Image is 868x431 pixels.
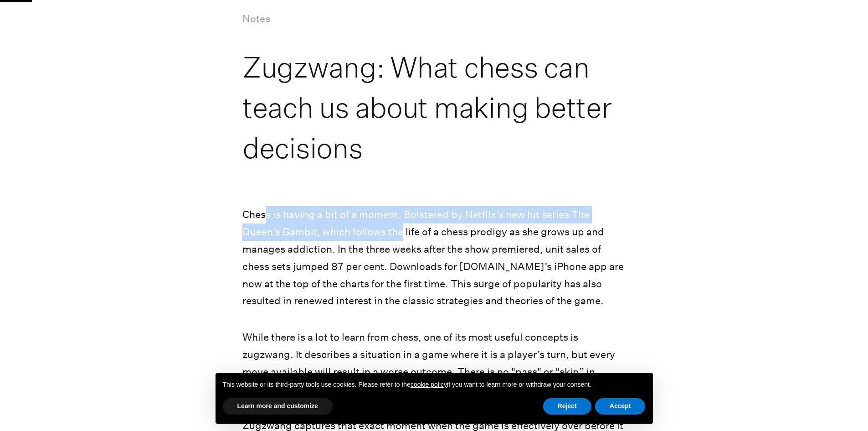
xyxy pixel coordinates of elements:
[242,47,626,168] h1: Zugzwang: What chess can teach us about making better decisions
[242,10,626,28] p: Notes
[216,373,653,397] div: This website or its third-party tools use cookies. Please refer to the if you want to learn more ...
[242,329,626,398] p: While there is a lot to learn from chess, one of its most useful concepts is zugzwang. It describ...
[223,398,333,415] button: Learn more and customize
[242,206,626,310] p: Chess is having a bit of a moment. Bolstered by Netflix’s new hit series The Queen’s Gambit, whic...
[595,398,646,415] button: Accept
[411,381,447,388] a: cookie policy
[543,398,591,415] button: Reject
